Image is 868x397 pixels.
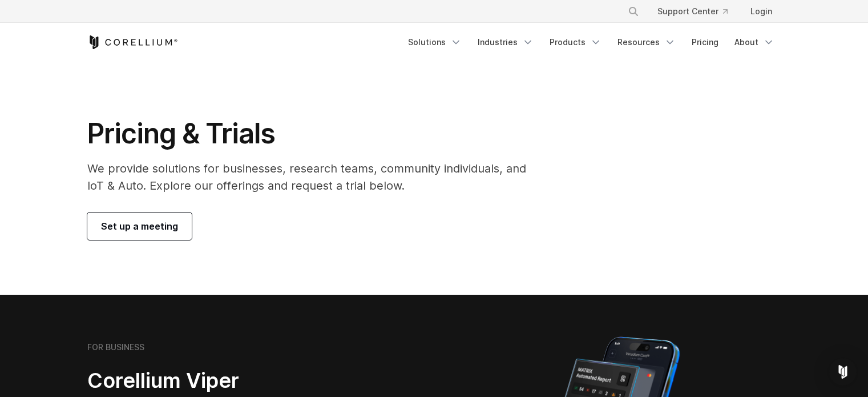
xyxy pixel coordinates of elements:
button: Search [623,1,644,22]
span: Set up a meeting [101,219,178,233]
div: Navigation Menu [401,32,781,53]
a: Resources [611,32,683,53]
a: Corellium Home [87,35,178,49]
p: We provide solutions for businesses, research teams, community individuals, and IoT & Auto. Explo... [87,160,542,194]
a: About [728,32,781,53]
a: Login [741,1,781,22]
a: Industries [471,32,540,53]
div: Navigation Menu [614,1,781,22]
h6: FOR BUSINESS [87,342,144,352]
h1: Pricing & Trials [87,117,542,151]
div: Open Intercom Messenger [829,358,857,386]
a: Products [543,32,608,53]
a: Solutions [401,32,469,53]
a: Pricing [685,32,725,53]
a: Set up a meeting [87,212,192,240]
h2: Corellium Viper [87,368,380,394]
a: Support Center [648,1,737,22]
